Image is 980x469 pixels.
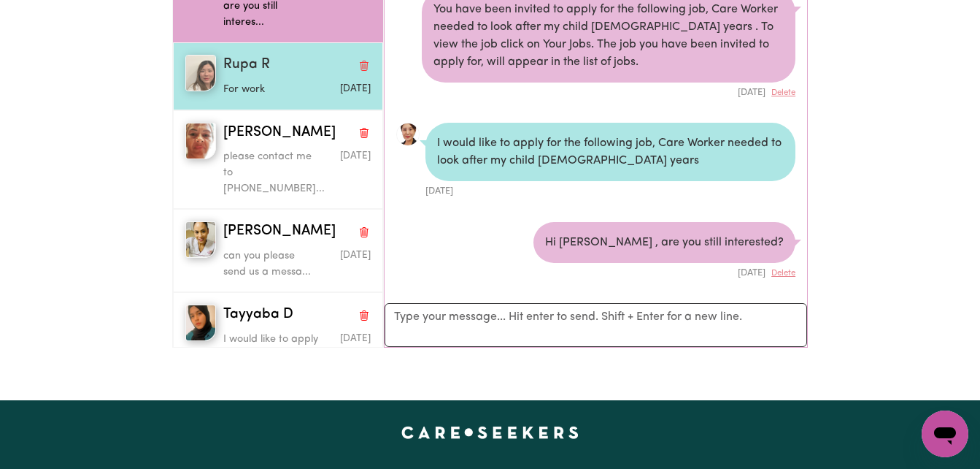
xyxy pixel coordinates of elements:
[173,209,383,292] button: Catalina H[PERSON_NAME]Delete conversationcan you please send us a messa...Message sent on July 2...
[396,123,420,146] a: View Jin K's profile
[185,221,216,258] img: Catalina H
[533,263,795,280] div: [DATE]
[771,87,795,99] button: Delete
[173,110,383,210] button: Maria S[PERSON_NAME]Delete conversationplease contact me to [PHONE_NUMBER]...Message sent on July...
[425,123,795,181] div: I would like to apply for the following job, Care Worker needed to look after my child [DEMOGRAPH...
[340,84,371,94] span: Message sent on July 2, 2025
[771,267,795,280] button: Delete
[340,334,371,343] span: Message sent on July 2, 2025
[401,427,579,438] a: Careseekers home page
[223,221,336,243] span: [PERSON_NAME]
[223,55,270,76] span: Rupa R
[425,181,795,198] div: [DATE]
[185,123,216,159] img: Maria S
[340,151,371,161] span: Message sent on July 1, 2025
[223,248,322,280] p: can you please send us a messa...
[185,305,216,341] img: Tayyaba D
[358,56,371,75] button: Delete conversation
[922,411,968,457] iframe: Button to launch messaging window
[340,251,371,260] span: Message sent on July 2, 2025
[223,123,336,144] span: [PERSON_NAME]
[173,42,383,110] button: Rupa RRupa RDelete conversationFor workMessage sent on July 2, 2025
[223,305,293,326] span: Tayyaba D
[185,55,216,91] img: Rupa R
[422,83,795,99] div: [DATE]
[173,292,383,375] button: Tayyaba DTayyaba DDelete conversationI would like to apply for the ...Message sent on July 2, 2025
[358,223,371,242] button: Delete conversation
[358,306,371,325] button: Delete conversation
[223,82,322,98] p: For work
[223,149,322,197] p: please contact me to [PHONE_NUMBER]...
[358,123,371,142] button: Delete conversation
[223,332,322,363] p: I would like to apply for the ...
[533,222,795,263] div: Hi [PERSON_NAME] , are you still interested?
[396,123,420,146] img: 0DE96B7AC9B74D0EF5183BF10F295561_avatar_blob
